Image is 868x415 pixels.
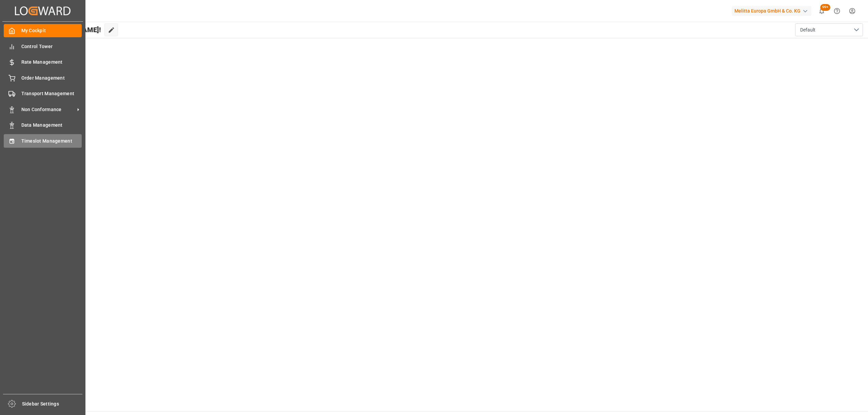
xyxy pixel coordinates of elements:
[4,56,82,69] a: Rate Management
[21,106,75,113] span: Non Conformance
[4,71,82,84] a: Order Management
[21,122,82,129] span: Data Management
[21,75,82,82] span: Order Management
[4,40,82,53] a: Control Tower
[4,24,82,37] a: My Cockpit
[795,23,863,36] button: open menu
[4,119,82,132] a: Data Management
[4,134,82,147] a: Timeslot Management
[4,87,82,100] a: Transport Management
[22,400,83,408] span: Sidebar Settings
[800,26,815,34] span: Default
[21,43,82,50] span: Control Tower
[21,90,82,97] span: Transport Management
[21,27,82,34] span: My Cockpit
[21,138,82,145] span: Timeslot Management
[21,59,82,66] span: Rate Management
